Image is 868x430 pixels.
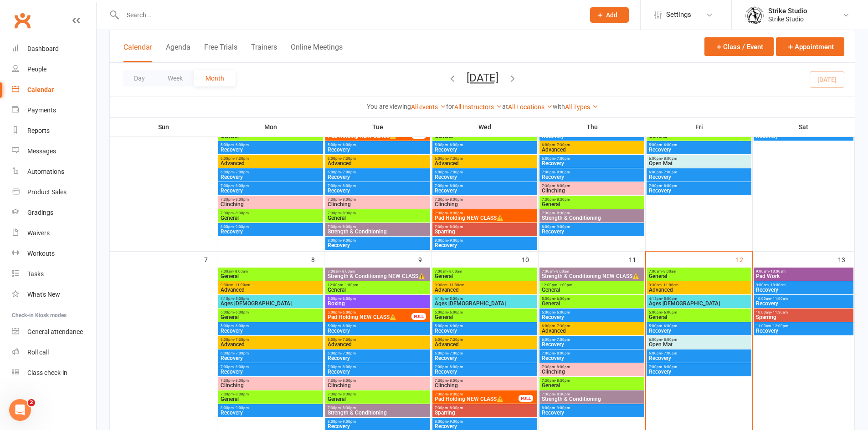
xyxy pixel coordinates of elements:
span: - 12:00pm [771,324,788,328]
span: Advanced [434,287,535,293]
span: 7:00pm [541,170,642,174]
span: - 6:00pm [448,310,463,314]
div: Waivers [27,229,50,237]
span: Recovery [541,174,642,180]
span: Strength & Conditioning [541,215,642,221]
span: - 9:00pm [448,238,463,243]
th: Tue [324,117,431,137]
button: Class / Event [704,37,774,56]
span: 6:00pm [220,351,321,355]
span: Recovery [541,342,642,347]
span: Recovery [755,301,852,306]
span: Recovery [648,355,750,361]
span: 7:30pm [327,211,428,215]
span: 7:00pm [220,184,321,188]
a: All Types [565,103,598,111]
span: - 7:00pm [662,351,677,355]
div: People [27,66,46,73]
span: Recovery [327,188,428,193]
span: - 8:00am [447,269,462,273]
div: Messages [27,147,56,155]
button: Day [123,70,156,86]
button: Appointment [776,37,844,56]
span: - 8:00pm [662,157,677,161]
span: 7:30pm [327,197,428,202]
span: - 6:00pm [341,324,356,328]
span: 9:30am [434,283,535,287]
span: Clinching [327,202,428,207]
th: Wed [431,117,539,137]
span: 6:00pm [434,157,535,161]
span: 7:30pm [220,197,321,202]
span: - 8:00pm [555,351,570,355]
a: Calendar [12,80,96,100]
span: Pad Holding NEW CLASS⚠️ [327,314,412,320]
span: - 8:30pm [234,211,249,215]
span: - 6:00pm [662,310,677,314]
span: 7:30pm [434,197,535,202]
div: Calendar [27,86,54,93]
span: - 5:00pm [662,297,677,301]
span: 4:15pm [220,297,321,301]
span: Recovery [755,328,852,334]
input: Search... [120,9,578,21]
span: Recovery [755,287,852,293]
span: General [327,215,428,221]
span: Recovery [648,174,750,180]
span: Recovery [327,328,428,334]
th: Sun [110,117,217,137]
div: Strike Studio [768,15,807,23]
div: Automations [27,168,64,175]
span: General [541,202,642,207]
span: - 10:00am [769,269,786,273]
span: - 9:00pm [341,238,356,243]
span: 5:00pm [434,324,535,328]
span: 7:00am [434,269,535,273]
span: - 6:00pm [234,310,249,314]
span: Recovery [541,229,642,234]
div: What's New [27,291,60,298]
span: Advanced [220,287,321,293]
div: 9 [418,252,431,267]
a: General attendance kiosk mode [12,322,96,342]
span: 6:00pm [220,338,321,342]
a: Waivers [12,223,96,243]
span: 5:00pm [648,143,750,147]
div: General attendance [27,328,83,335]
iframe: Intercom live chat [9,399,31,421]
span: 12:00pm [327,283,428,287]
span: - 8:00am [662,269,676,273]
span: - 11:00am [771,297,788,301]
span: Recovery [220,147,321,152]
span: - 11:00am [662,283,678,287]
a: Gradings [12,202,96,223]
span: Recovery [327,174,428,180]
span: - 7:00pm [234,170,249,174]
span: - 6:00pm [555,297,570,301]
span: 8:00pm [541,225,642,229]
span: Recovery [327,243,428,248]
span: Sparring [755,314,852,320]
button: Trainers [251,43,277,62]
span: - 7:00pm [341,351,356,355]
span: Add [606,11,617,19]
span: - 8:00pm [555,170,570,174]
span: 7:00pm [434,184,535,188]
span: 6:00pm [648,157,750,161]
span: - 8:30pm [448,211,463,215]
span: 6:00pm [434,351,535,355]
span: - 7:00pm [341,170,356,174]
span: - 8:00pm [448,197,463,202]
span: Recovery [434,174,535,180]
span: - 6:00pm [234,143,249,147]
span: - 8:00am [340,269,355,273]
span: - 7:30pm [234,157,249,161]
span: Boxing [327,301,428,306]
span: Strength & Conditioning NEW CLASS⚠️ [327,273,428,279]
span: Recovery [220,174,321,180]
span: 6:00pm [434,170,535,174]
a: Payments [12,100,96,121]
span: Strength & Conditioning NEW CLASS⚠️ [541,273,642,279]
span: 5:00pm [327,324,428,328]
a: Workouts [12,243,96,264]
